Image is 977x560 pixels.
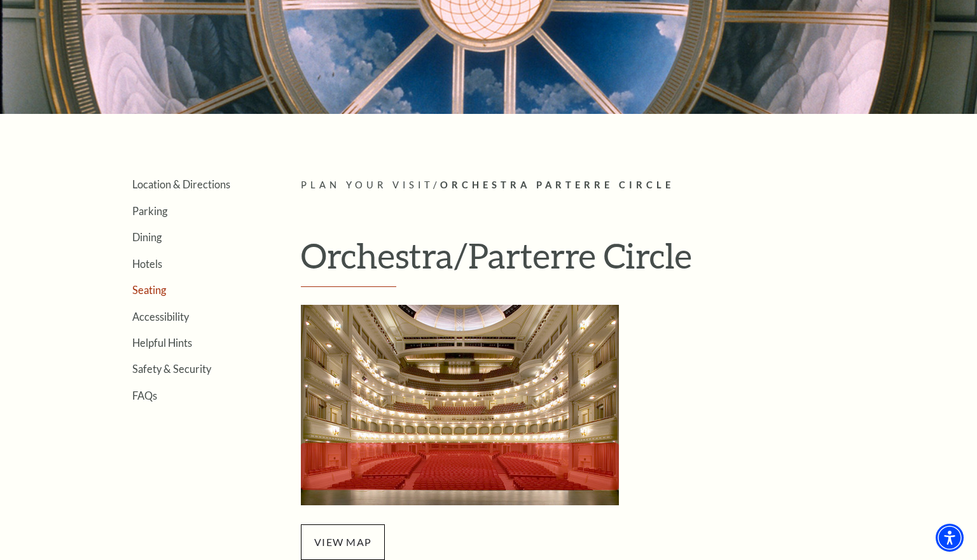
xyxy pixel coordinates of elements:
span: view map [301,524,385,560]
a: Accessibility [132,311,189,323]
img: Orchestra/Parterre Circle Seating Map [301,305,619,505]
a: view map - open in a new tab [301,534,385,549]
a: Seating [132,284,166,296]
span: Plan Your Visit [301,179,433,190]
a: FAQs [132,389,157,402]
div: Accessibility Menu [936,524,964,552]
a: Hotels [132,258,162,270]
a: Safety & Security [132,363,211,375]
p: / [301,178,883,193]
a: Orchestra/Parterre Circle Seating Map - open in a new tab [301,396,619,410]
h1: Orchestra/Parterre Circle [301,235,883,287]
a: Helpful Hints [132,337,192,349]
a: Location & Directions [132,178,230,190]
a: Parking [132,205,167,217]
a: Dining [132,231,162,243]
span: Orchestra Parterre Circle [440,179,674,190]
